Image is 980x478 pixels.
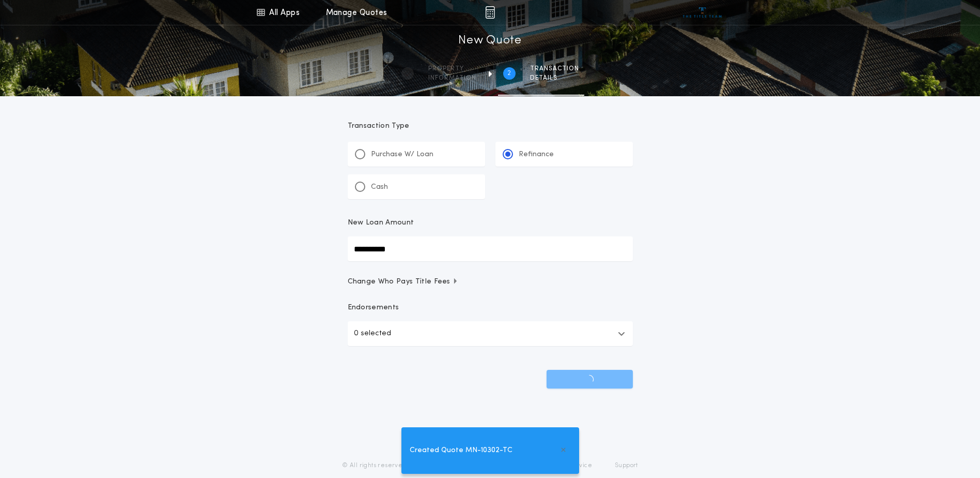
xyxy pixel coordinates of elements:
[371,182,388,192] p: Cash
[428,65,476,73] span: Property
[354,327,391,340] p: 0 selected
[507,69,511,78] h2: 2
[485,6,495,19] img: img
[348,218,414,228] p: New Loan Amount
[410,445,512,456] span: Created Quote MN-10302-TC
[458,33,521,49] h1: New Quote
[348,121,633,131] p: Transaction Type
[348,303,633,313] p: Endorsements
[348,236,633,261] input: New Loan Amount
[348,277,633,287] button: Change Who Pays Title Fees
[519,150,554,160] p: Refinance
[530,74,579,82] span: details
[683,7,722,18] img: vs-icon
[530,65,579,73] span: Transaction
[371,150,433,160] p: Purchase W/ Loan
[348,321,633,346] button: 0 selected
[348,277,459,287] span: Change Who Pays Title Fees
[428,74,476,82] span: information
